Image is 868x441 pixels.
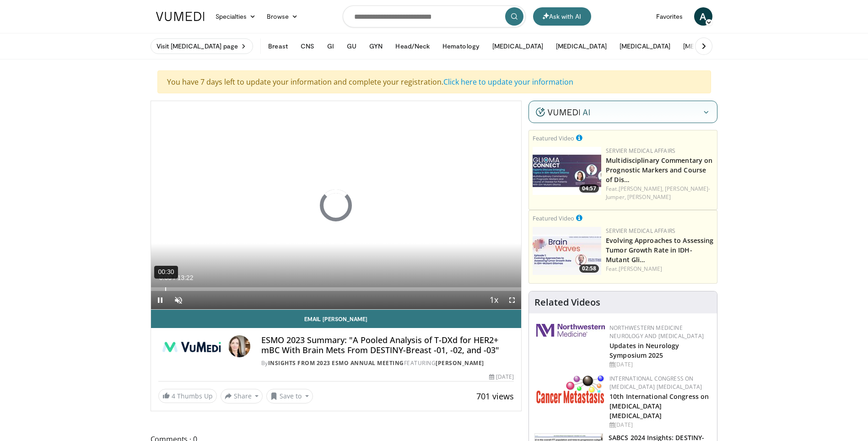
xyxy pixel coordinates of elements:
img: vumedi-ai-logo.v2.svg [536,108,590,117]
span: 13:22 [177,274,193,281]
a: [PERSON_NAME] [619,265,662,273]
span: 4 [172,392,175,400]
button: Pause [151,291,169,309]
a: 10th International Congress on [MEDICAL_DATA] [MEDICAL_DATA] [609,392,709,420]
a: Browse [261,7,303,26]
a: Insights from 2023 ESMO Annual Meeting [268,359,404,367]
button: GU [341,37,362,55]
h4: Related Videos [534,297,600,308]
button: Hematology [437,37,485,55]
img: 5d70efb0-66ed-4f4a-9783-2b532cf77c72.png.150x105_q85_crop-smart_upscale.jpg [533,147,601,195]
a: [PERSON_NAME] [436,359,484,367]
button: Unmute [169,291,188,309]
a: Northwestern Medicine Neurology and [MEDICAL_DATA] [609,324,704,340]
button: [MEDICAL_DATA] [487,37,549,55]
button: [MEDICAL_DATA] [614,37,676,55]
span: 701 views [476,391,514,402]
img: 2a462fb6-9365-492a-ac79-3166a6f924d8.png.150x105_q85_autocrop_double_scale_upscale_version-0.2.jpg [536,324,605,337]
a: Multidisciplinary Commentary on Prognostic Markers and Course of Dis… [606,156,712,184]
button: GI [322,37,340,55]
button: Breast [263,37,293,55]
button: Fullscreen [503,291,521,309]
img: 6ff8bc22-9509-4454-a4f8-ac79dd3b8976.png.150x105_q85_autocrop_double_scale_upscale_version-0.2.png [536,375,605,403]
a: International Congress on [MEDICAL_DATA] [MEDICAL_DATA] [609,375,702,391]
button: Share [221,389,263,403]
div: Progress Bar [151,287,522,291]
img: VuMedi Logo [156,12,205,21]
h4: ESMO 2023 Summary: "A Pooled Analysis of T-DXd for HER2+ mBC With Brain Mets From DESTINY-Breast ... [261,335,514,355]
a: 4 Thumbs Up [158,389,217,403]
span: 04:57 [579,184,599,193]
a: [PERSON_NAME] [627,193,671,201]
a: [PERSON_NAME]-Jumper, [606,185,710,201]
div: By FEATURING [261,359,514,367]
a: Visit [MEDICAL_DATA] page [151,38,253,54]
div: Feat. [606,265,713,273]
a: Updates in Neurology Symposium 2025 [609,341,679,360]
button: Ask with AI [533,7,591,26]
a: Click here to update your information [443,77,573,87]
a: Evolving Approaches to Assessing Tumor Growth Rate in IDH-Mutant Gli… [606,236,713,264]
div: [DATE] [489,373,514,381]
a: [PERSON_NAME], [619,185,663,193]
a: 04:57 [533,147,601,195]
a: Servier Medical Affairs [606,147,675,155]
small: Featured Video [533,214,574,222]
span: 0:00 [159,274,172,281]
button: [MEDICAL_DATA] [550,37,612,55]
button: Playback Rate [485,291,503,309]
a: A [694,7,712,26]
div: [DATE] [609,360,710,369]
a: Servier Medical Affairs [606,227,675,235]
span: / [174,274,176,281]
div: Feat. [606,185,713,201]
small: Featured Video [533,134,574,142]
span: 02:58 [579,264,599,273]
button: Head/Neck [390,37,435,55]
button: GYN [364,37,388,55]
a: Specialties [210,7,262,26]
a: Email [PERSON_NAME] [151,310,522,328]
video-js: Video Player [151,101,522,310]
a: 02:58 [533,227,601,275]
img: 7671a5d8-1a52-4d94-b427-73b79769252e.png.150x105_q85_crop-smart_upscale.jpg [533,227,601,275]
input: Search topics, interventions [343,5,526,27]
img: Avatar [228,335,250,357]
button: Save to [266,389,313,403]
button: CNS [295,37,320,55]
img: Insights from 2023 ESMO Annual Meeting [158,335,225,357]
div: [DATE] [609,421,710,429]
button: [MEDICAL_DATA] [678,37,739,55]
div: You have 7 days left to update your information and complete your registration. [157,70,711,93]
a: Favorites [651,7,689,26]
